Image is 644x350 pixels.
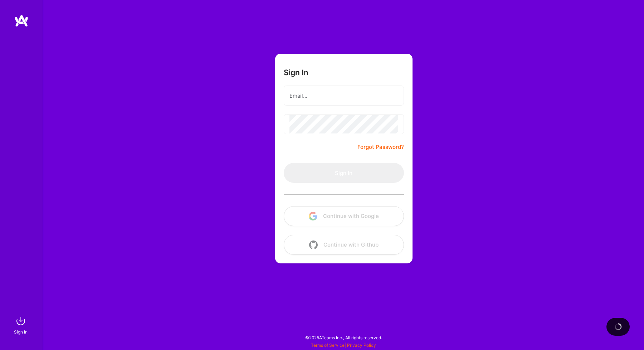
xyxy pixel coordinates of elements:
[347,342,376,348] a: Privacy Policy
[14,328,28,336] div: Sign In
[15,314,28,336] a: sign inSign In
[614,322,623,331] img: loading
[311,342,376,348] span: |
[284,235,404,255] button: Continue with Github
[43,329,644,346] div: © 2025 ATeams Inc., All rights reserved.
[289,87,398,105] input: Email...
[284,163,404,183] button: Sign In
[357,143,404,151] a: Forgot Password?
[311,342,345,348] a: Terms of Service
[284,206,404,226] button: Continue with Google
[309,240,318,249] img: icon
[14,14,29,27] img: logo
[309,212,317,220] img: icon
[14,314,28,328] img: sign in
[284,68,308,77] h3: Sign In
